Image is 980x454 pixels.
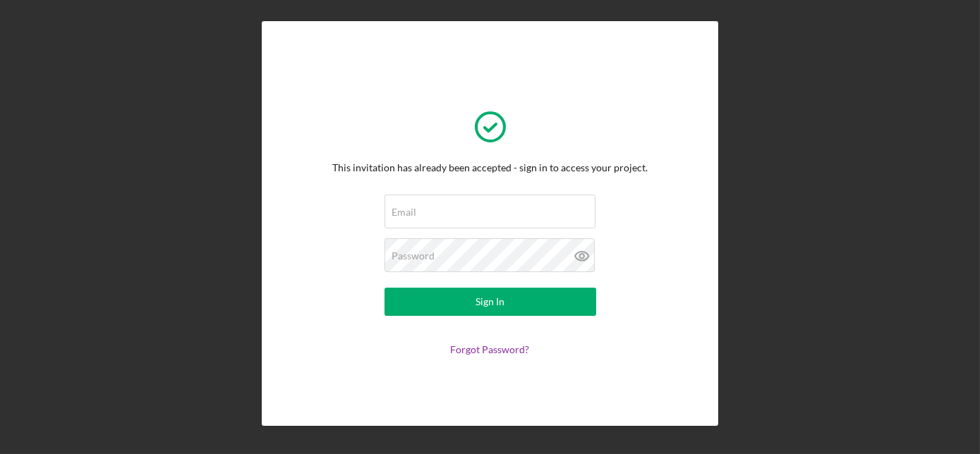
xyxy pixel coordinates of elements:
div: This invitation has already been accepted - sign in to access your project. [332,162,648,173]
button: Sign In [385,288,596,316]
a: Forgot Password? [451,343,530,355]
label: Password [392,250,435,262]
label: Email [392,207,417,218]
div: Sign In [476,288,504,316]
